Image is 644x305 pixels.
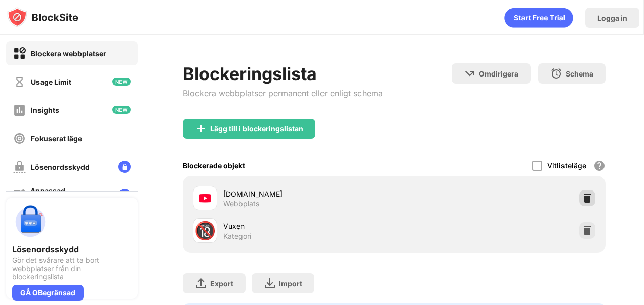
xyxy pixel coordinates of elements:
div: animation [504,8,573,28]
img: time-usage-off.svg [13,75,26,88]
img: insights-off.svg [13,104,26,117]
div: Lösenordsskydd [31,163,90,171]
div: [DOMAIN_NAME] [223,188,394,199]
div: Vitlisteläge [547,161,586,170]
img: customize-block-page-off.svg [13,189,25,201]
div: Lägg till i blockeringslistan [210,125,303,133]
div: Vuxen [223,221,394,232]
div: Insights [31,106,59,115]
img: lock-menu.svg [118,161,131,173]
img: favicons [199,192,211,204]
div: Schema [566,69,593,78]
div: Blockeringslista [183,63,383,84]
div: Logga in [597,14,627,22]
div: Import [279,279,302,288]
img: push-password-protection.svg [12,204,49,240]
div: Export [210,279,233,288]
div: Blockerade objekt [183,161,245,170]
div: Usage Limit [31,78,71,86]
img: password-protection-off.svg [13,161,26,173]
div: Anpassad blockeringssida [30,186,110,204]
div: Webbplats [223,199,259,208]
div: 🔞 [194,220,216,241]
div: Fokuserat läge [31,134,82,143]
img: new-icon.svg [112,78,131,86]
img: focus-off.svg [13,132,26,145]
img: logo-blocksite.svg [7,7,78,27]
div: Gör det svårare att ta bort webbplatser från din blockeringslista [12,256,132,281]
img: new-icon.svg [112,106,131,114]
div: Blockera webbplatser [31,49,106,58]
img: lock-menu.svg [118,189,131,201]
div: Kategori [223,232,251,241]
div: GÅ OBegränsad [12,285,84,301]
div: Blockera webbplatser permanent eller enligt schema [183,88,383,98]
div: Omdirigera [479,69,518,78]
img: block-on.svg [13,47,26,60]
div: Lösenordsskydd [12,244,132,254]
